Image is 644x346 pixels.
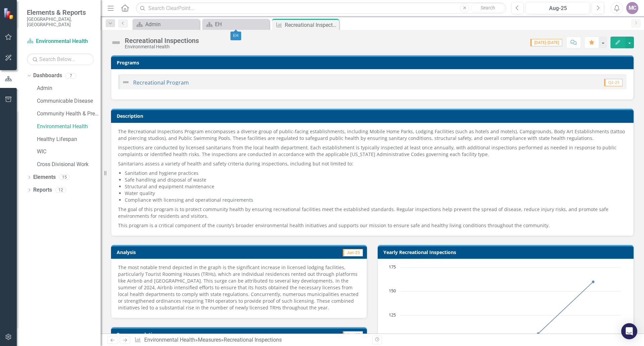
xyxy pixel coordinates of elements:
button: Aug-25 [526,2,590,14]
a: Environmental Health [27,38,94,45]
p: Structural and equipment maintenance [125,183,627,190]
a: Admin [37,85,101,92]
div: EH [230,32,241,40]
img: ClearPoint Strategy [3,8,15,19]
a: EH [204,20,268,29]
a: Admin [134,20,198,29]
text: 125 [389,312,396,318]
text: 150 [389,288,396,294]
a: Measures [198,337,221,343]
div: Environmental Health [125,44,199,49]
small: [GEOGRAPHIC_DATA], [GEOGRAPHIC_DATA] [27,16,94,28]
a: Recreational Program [133,79,189,86]
a: Community Health & Prevention [37,110,101,118]
h3: Description [117,113,630,118]
text: 175 [389,264,396,270]
h3: Recommendations [117,332,284,337]
a: Communicable Disease [37,97,101,105]
h3: Yearly Recreational Inspections [383,250,630,255]
div: EH [215,20,268,29]
p: The Recreational Inspections Program encompasses a diverse group of public-facing establishments,... [118,128,627,143]
div: 7 [65,73,76,79]
div: » » [135,336,367,344]
img: Not Defined [111,37,121,48]
span: Elements & Reports [27,8,94,16]
h3: Programs [117,60,630,65]
div: Aug-25 [528,4,588,12]
a: Reports [33,186,52,194]
p: Sanitarians assess a variety of health and safety criteria during inspections, including but not ... [118,159,627,168]
div: 15 [59,175,70,180]
p: Inspections are conducted by licensed sanitarians from the local health department. Each establis... [118,143,627,159]
a: Dashboards [33,72,62,80]
img: Not Defined [122,78,130,86]
span: Jun-25 [343,249,363,256]
div: Open Intercom Messenger [621,323,637,339]
p: Water quality [125,190,627,197]
p: This program is a critical component of the county’s broader environmental health initiatives and... [118,221,627,229]
a: WIC [37,148,101,156]
span: Q2-25 [604,79,623,86]
a: Cross Divisional Work [37,161,101,168]
input: Search Below... [27,53,94,65]
div: 12 [55,187,66,193]
button: MC [626,2,638,14]
p: Compliance with licensing and operational requirements [125,197,627,203]
div: Admin [145,20,198,29]
span: [DATE]-[DATE] [530,39,562,46]
p: The goal of this program is to protect community health by ensuring recreational facilities meet ... [118,205,627,221]
span: Search [481,5,495,10]
a: Environmental Health [144,337,195,343]
p: Sanitation and hygiene practices [125,170,627,177]
button: Search [471,3,504,13]
input: Search ClearPoint... [136,2,506,14]
p: Safe handling and disposal of waste [125,177,627,183]
a: Elements [33,174,56,181]
h3: Analysis [117,250,235,255]
div: Recreational Inspections [125,37,199,44]
p: The most notable trend depicted in the graph is the significant increase in licensed lodging faci... [118,264,360,311]
span: Jun-25 [343,331,363,339]
div: Recreational Inspections [285,21,337,29]
div: Recreational Inspections [224,337,282,343]
a: Healthy Lifespan [37,136,101,143]
path: 2024-2025, 160. Lodging. [592,281,595,283]
a: Environmental Health [37,123,101,131]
